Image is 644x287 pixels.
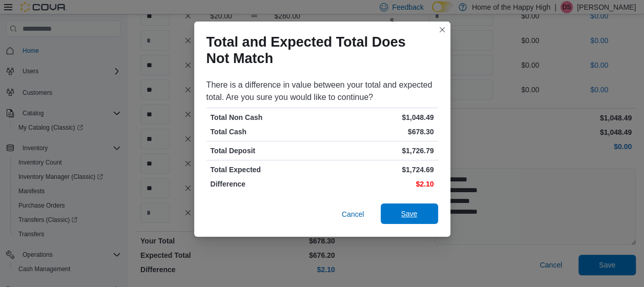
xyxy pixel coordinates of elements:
span: Save [401,209,418,219]
button: Cancel [338,204,368,224]
p: $678.30 [324,127,434,137]
button: Closes this modal window [436,24,448,36]
p: Total Expected [211,165,320,175]
p: $1,724.69 [324,165,434,175]
p: $2.10 [324,179,434,189]
p: Total Non Cash [211,112,320,122]
p: $1,048.49 [324,112,434,122]
p: $1,726.79 [324,146,434,156]
span: Cancel [342,209,364,219]
p: Total Cash [211,127,320,137]
h1: Total and Expected Total Does Not Match [206,34,430,67]
p: Difference [211,179,320,189]
p: Total Deposit [211,146,320,156]
div: There is a difference in value between your total and expected total. Are you sure you would like... [206,79,438,104]
button: Save [381,203,438,224]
